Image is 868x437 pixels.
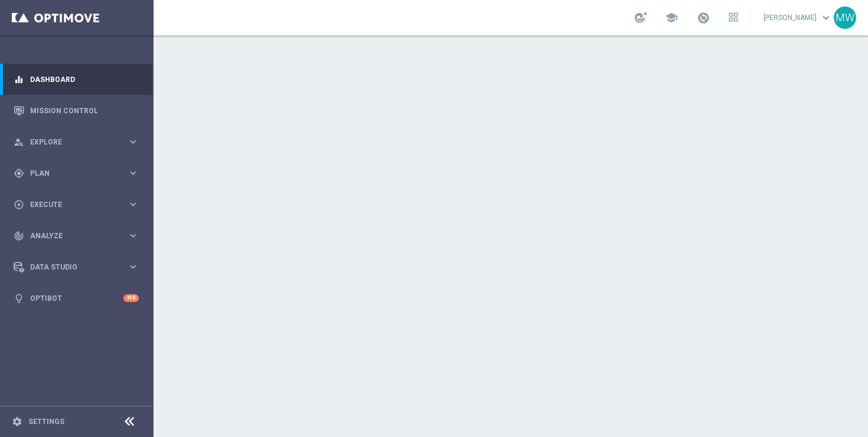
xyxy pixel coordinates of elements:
[14,64,139,95] div: Dashboard
[13,169,139,178] button: gps_fixed Plan keyboard_arrow_right
[128,199,139,210] i: keyboard_arrow_right
[13,294,139,303] button: lightbulb Optibot +10
[30,64,139,95] a: Dashboard
[13,231,139,241] button: track_changes Analyze keyboard_arrow_right
[30,201,128,208] span: Execute
[14,74,24,85] i: equalizer
[14,95,139,126] div: Mission Control
[128,230,139,241] i: keyboard_arrow_right
[14,199,24,210] i: play_circle_outline
[14,199,128,210] div: Execute
[30,139,128,146] span: Explore
[30,232,128,239] span: Analyze
[12,416,22,427] i: settings
[13,75,139,84] button: equalizer Dashboard
[762,9,834,27] a: [PERSON_NAME]keyboard_arrow_down
[14,231,128,241] div: Analyze
[14,168,128,179] div: Plan
[13,106,139,116] button: Mission Control
[14,137,128,147] div: Explore
[14,137,24,147] i: person_search
[128,261,139,272] i: keyboard_arrow_right
[14,231,24,241] i: track_changes
[665,11,678,24] span: school
[28,418,64,425] a: Settings
[14,168,24,179] i: gps_fixed
[13,137,139,147] button: person_search Explore keyboard_arrow_right
[13,200,139,209] button: play_circle_outline Execute keyboard_arrow_right
[30,95,139,126] a: Mission Control
[14,282,139,314] div: Optibot
[128,136,139,147] i: keyboard_arrow_right
[834,6,856,29] div: MW
[820,11,833,24] span: keyboard_arrow_down
[13,262,139,272] button: Data Studio keyboard_arrow_right
[30,170,128,177] span: Plan
[30,264,128,271] span: Data Studio
[123,294,139,302] div: +10
[128,167,139,179] i: keyboard_arrow_right
[14,293,24,304] i: lightbulb
[14,262,128,272] div: Data Studio
[30,282,123,314] a: Optibot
